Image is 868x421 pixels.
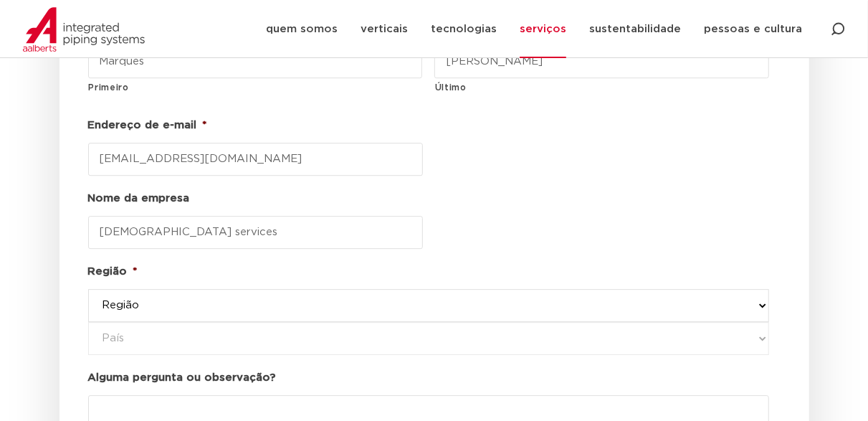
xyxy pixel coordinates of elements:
label: Último [435,79,769,96]
label: Primeiro [89,79,423,96]
label: Endereço de e-mail [88,118,207,133]
label: Região [88,265,138,279]
label: Alguma pergunta ou observação? [88,371,276,385]
label: Nome da empresa [88,191,190,206]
